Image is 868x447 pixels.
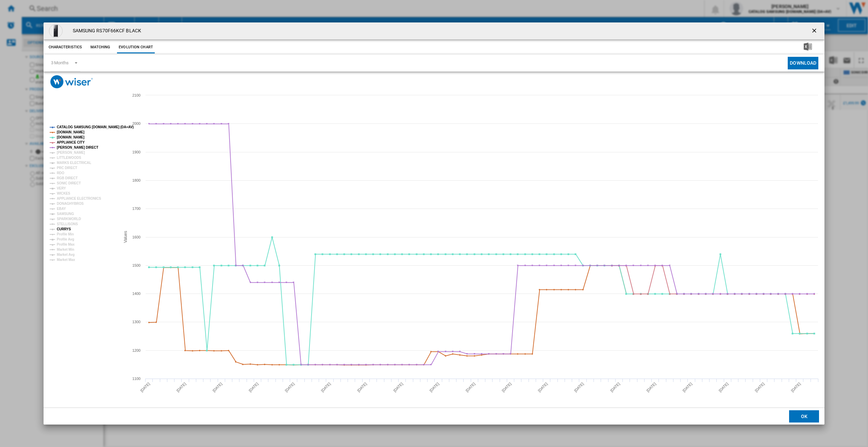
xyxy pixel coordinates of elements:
img: uk-rs90f-basic-rs70f66kcfeu-545335388 [49,24,63,38]
tspan: DONAGHYBROS [57,202,84,205]
tspan: Values [123,231,128,243]
tspan: 1100 [132,377,140,381]
tspan: WICKES [57,192,70,195]
button: OK [789,410,819,423]
tspan: [DATE] [501,382,512,393]
tspan: [PERSON_NAME] [57,151,85,154]
tspan: [DATE] [790,382,801,393]
button: getI18NText('BUTTONS.CLOSE_DIALOG') [808,24,822,38]
tspan: RGB DIRECT [57,176,78,180]
tspan: 1200 [132,348,140,352]
tspan: LITTLEWOODS [57,156,81,160]
tspan: [DATE] [284,382,295,393]
tspan: 1500 [132,263,140,267]
tspan: Profile Avg [57,237,74,241]
tspan: [DATE] [356,382,367,393]
tspan: [DATE] [429,382,440,393]
tspan: 1700 [132,206,140,211]
h4: SAMSUNG RS70F66KCF BLACK [69,28,141,34]
tspan: RDO [57,171,64,175]
tspan: Market Max [57,258,75,262]
button: Characteristics [47,41,84,53]
button: Download in Excel [793,41,823,53]
tspan: 2100 [132,93,140,97]
tspan: [DATE] [754,382,765,393]
tspan: STELLISONS [57,222,78,226]
tspan: [DATE] [573,382,584,393]
tspan: [DOMAIN_NAME] [57,130,84,134]
tspan: Market Min [57,248,74,251]
tspan: 1300 [132,320,140,324]
img: logo_wiser_300x94.png [50,75,93,88]
tspan: PRC DIRECT [57,166,77,170]
tspan: 1800 [132,178,140,182]
tspan: SONIC DIRECT [57,181,81,185]
tspan: MARKS ELECTRICAL [57,161,91,165]
tspan: 1600 [132,235,140,239]
tspan: Market Avg [57,253,74,256]
button: Evolution chart [117,41,155,53]
div: 3 Months [51,60,69,65]
img: excel-24x24.png [804,43,812,51]
tspan: [DATE] [537,382,548,393]
tspan: [DATE] [646,382,657,393]
tspan: [DATE] [465,382,476,393]
button: Matching [85,41,115,53]
tspan: [DATE] [718,382,729,393]
tspan: [PERSON_NAME] DIRECT [57,146,98,149]
tspan: [DATE] [248,382,259,393]
tspan: SAMSUNG [57,212,74,216]
tspan: [DATE] [176,382,187,393]
tspan: 1400 [132,292,140,296]
tspan: Profile Min [57,232,74,236]
tspan: APPLIANCE CITY [57,140,85,144]
tspan: SPARKWORLD [57,217,81,221]
tspan: [DATE] [393,382,404,393]
tspan: [DATE] [212,382,223,393]
tspan: [DOMAIN_NAME] [57,135,84,139]
md-dialog: Product popup [44,22,825,425]
tspan: CURRYS [57,227,71,231]
button: Download [788,57,818,69]
tspan: 2000 [132,121,140,126]
tspan: [DATE] [682,382,693,393]
tspan: [DATE] [139,382,151,393]
tspan: [DATE] [609,382,620,393]
tspan: APPLIANCE ELECTRONICS [57,197,101,200]
tspan: [DATE] [320,382,331,393]
tspan: CATALOG SAMSUNG [DOMAIN_NAME] (DA+AV) [57,125,134,129]
tspan: VERY [57,186,66,190]
tspan: 1900 [132,150,140,154]
tspan: Profile Max [57,243,75,246]
tspan: EBAY [57,207,66,211]
ng-md-icon: getI18NText('BUTTONS.CLOSE_DIALOG') [811,27,819,35]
